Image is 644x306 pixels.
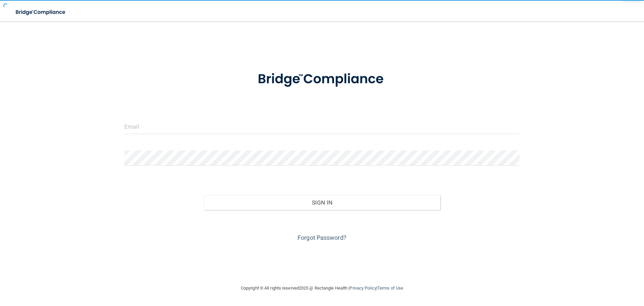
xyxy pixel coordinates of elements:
a: Privacy Policy [350,286,376,291]
img: bridge_compliance_login_screen.278c3ca4.svg [10,5,72,19]
button: Sign In [204,195,441,210]
img: bridge_compliance_login_screen.278c3ca4.svg [244,62,400,97]
div: Copyright © All rights reserved 2025 @ Rectangle Health | | [200,277,444,299]
a: Forgot Password? [298,234,346,241]
input: Email [124,119,520,134]
a: Terms of Use [377,286,403,291]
